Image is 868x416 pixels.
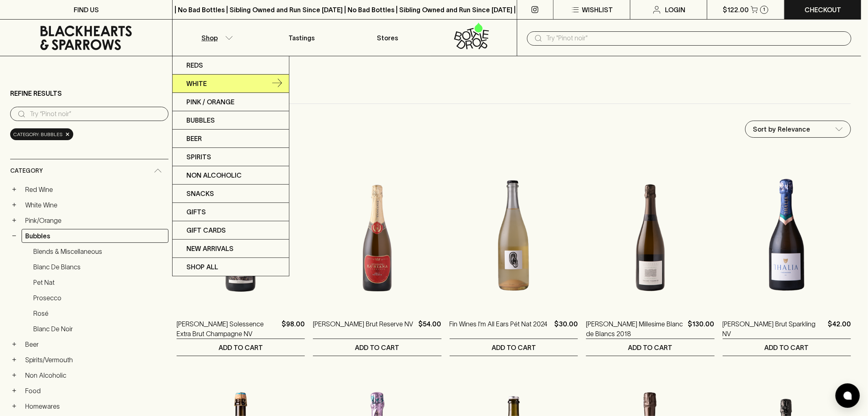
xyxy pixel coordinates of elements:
[186,244,234,253] p: New Arrivals
[173,148,289,166] a: Spirits
[844,392,852,400] img: bubble-icon
[173,93,289,111] a: Pink / Orange
[186,170,242,180] p: Non Alcoholic
[186,225,226,235] p: Gift Cards
[173,203,289,221] a: Gifts
[186,79,207,88] p: White
[186,262,218,272] p: SHOP ALL
[186,134,202,143] p: Beer
[173,111,289,130] a: Bubbles
[186,115,215,125] p: Bubbles
[173,56,289,75] a: Reds
[173,258,289,276] a: SHOP ALL
[173,130,289,148] a: Beer
[186,60,203,70] p: Reds
[173,240,289,258] a: New Arrivals
[186,152,211,162] p: Spirits
[173,166,289,185] a: Non Alcoholic
[186,207,206,217] p: Gifts
[186,97,234,107] p: Pink / Orange
[173,75,289,93] a: White
[173,221,289,240] a: Gift Cards
[186,189,214,198] p: Snacks
[173,185,289,203] a: Snacks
